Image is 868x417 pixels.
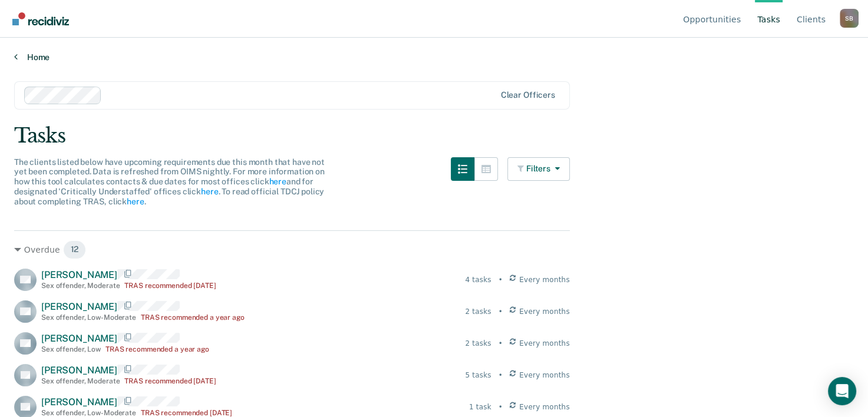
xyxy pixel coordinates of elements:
[124,282,216,290] div: TRAS recommended [DATE]
[201,187,218,196] a: here
[63,240,87,259] span: 12
[124,377,216,385] div: TRAS recommended [DATE]
[41,301,117,312] span: [PERSON_NAME]
[41,409,136,417] div: Sex offender , Low-Moderate
[41,333,117,344] span: [PERSON_NAME]
[105,345,209,353] div: TRAS recommended a year ago
[499,274,503,285] div: •
[141,409,232,417] div: TRAS recommended [DATE]
[469,402,491,412] div: 1 task
[519,274,570,285] span: Every months
[465,338,491,349] div: 2 tasks
[499,306,503,317] div: •
[507,157,570,181] button: Filters
[12,12,69,25] img: Recidiviz
[501,90,555,100] div: Clear officers
[519,338,570,349] span: Every months
[519,370,570,380] span: Every months
[41,377,120,385] div: Sex offender , Moderate
[465,370,491,380] div: 5 tasks
[41,365,117,376] span: [PERSON_NAME]
[41,345,101,353] div: Sex offender , Low
[141,313,245,322] div: TRAS recommended a year ago
[14,124,854,148] div: Tasks
[41,269,117,280] span: [PERSON_NAME]
[127,197,144,206] a: here
[465,306,491,317] div: 2 tasks
[41,282,120,290] div: Sex offender , Moderate
[14,157,325,206] span: The clients listed below have upcoming requirements due this month that have not yet been complet...
[840,9,859,28] div: S B
[41,396,117,408] span: [PERSON_NAME]
[499,402,503,412] div: •
[465,274,491,285] div: 4 tasks
[269,177,286,186] a: here
[840,9,859,28] button: Profile dropdown button
[499,338,503,349] div: •
[519,306,570,317] span: Every months
[14,52,854,62] a: Home
[14,240,570,259] div: Overdue 12
[519,402,570,412] span: Every months
[828,377,856,405] div: Open Intercom Messenger
[499,370,503,380] div: •
[41,313,136,322] div: Sex offender , Low-Moderate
